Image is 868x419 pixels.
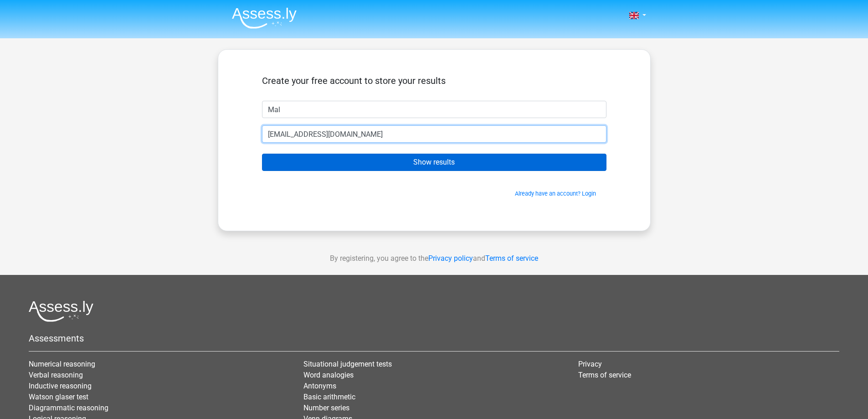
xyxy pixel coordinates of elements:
a: Privacy policy [428,254,473,263]
a: Watson glaser test [29,393,88,401]
a: Diagrammatic reasoning [29,403,108,412]
a: Verbal reasoning [29,371,83,379]
a: Already have an account? Login [515,190,596,197]
a: Situational judgement tests [303,360,392,368]
a: Privacy [578,360,602,368]
a: Inductive reasoning [29,382,92,390]
img: Assessly logo [29,300,93,322]
a: Terms of service [578,371,631,379]
h5: Assessments [29,333,839,344]
input: Show results [262,154,606,171]
a: Number series [303,403,349,412]
a: Basic arithmetic [303,393,355,401]
a: Numerical reasoning [29,360,95,368]
input: Email [262,125,606,143]
h5: Create your free account to store your results [262,75,606,86]
a: Word analogies [303,371,354,379]
img: Assessly [232,7,297,29]
a: Antonyms [303,382,336,390]
input: First name [262,101,606,118]
a: Terms of service [485,254,538,263]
